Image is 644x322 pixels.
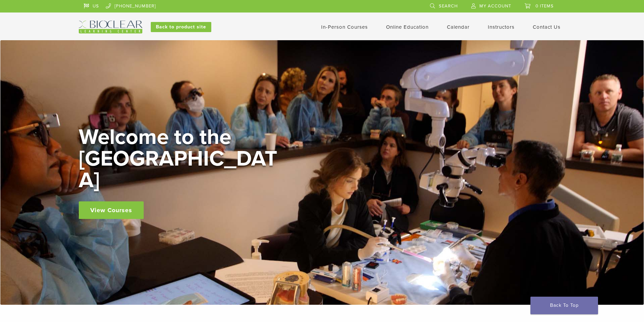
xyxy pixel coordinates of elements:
[447,24,470,30] a: Calendar
[79,21,142,33] img: Bioclear
[151,22,211,32] a: Back to product site
[488,24,515,30] a: Instructors
[79,201,144,219] a: View Courses
[79,126,282,191] h2: Welcome to the [GEOGRAPHIC_DATA]
[479,3,511,9] span: My Account
[439,3,458,9] span: Search
[530,297,598,314] a: Back To Top
[386,24,429,30] a: Online Education
[321,24,368,30] a: In-Person Courses
[533,24,560,30] a: Contact Us
[535,3,554,9] span: 0 items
